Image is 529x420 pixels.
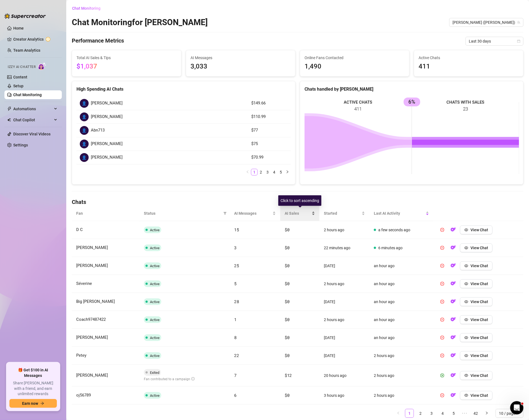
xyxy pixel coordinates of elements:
a: OF [449,394,458,399]
span: 25 [234,263,239,268]
button: OF [449,371,458,380]
td: 2 hours ago [319,275,369,293]
span: Big [PERSON_NAME] [76,299,115,304]
span: pause-circle [440,228,444,232]
span: Active [150,354,160,358]
div: 👤 [80,126,89,135]
li: Next Page [482,409,491,418]
span: Share [PERSON_NAME] with a friend, and earn unlimited rewards [9,380,57,397]
li: Previous Page [244,169,251,175]
span: Fan contributed to a campaign [144,377,195,381]
button: OF [449,315,458,324]
article: $77 [251,127,287,134]
button: View Chat [460,315,493,324]
span: Active [150,228,160,232]
span: 3,033 [191,61,291,72]
span: $0 [285,353,289,358]
span: $0 [285,335,289,340]
span: View Chat [470,393,488,398]
li: 4 [271,169,277,175]
span: pause-circle [440,354,444,358]
span: pause-circle [440,300,444,304]
span: AI Messages [234,210,272,216]
span: Active [150,300,160,304]
span: $0 [285,317,289,322]
a: Setup [13,84,23,88]
span: pause-circle [440,264,444,268]
span: $0 [285,227,289,232]
span: arrow-right [40,401,44,405]
a: 1 [405,409,414,418]
span: eye [464,318,468,322]
div: High Spending AI Chats [76,86,291,93]
span: eye [464,246,468,250]
td: 3 hours ago [319,387,369,405]
span: pause-circle [440,336,444,340]
span: eye [464,336,468,340]
span: 1 [234,317,237,322]
span: Active [150,318,160,322]
button: OF [449,297,458,306]
span: pause-circle [440,246,444,250]
span: Last 30 days [469,37,520,45]
span: [PERSON_NAME] [91,141,123,147]
a: 4 [271,169,277,175]
span: $0 [285,281,289,286]
img: OF [451,227,456,232]
img: OF [451,317,456,322]
a: OF [449,283,458,287]
li: Next 5 Pages [460,409,469,418]
div: Page Size [496,409,523,418]
span: Automations [13,104,52,113]
h2: Chat Monitoring for [PERSON_NAME] [72,17,208,28]
a: Home [13,26,24,30]
span: 10 / page [499,409,520,418]
td: an hour ago [369,293,433,311]
button: OF [449,225,458,234]
a: OF [449,265,458,269]
span: pause-circle [440,393,444,397]
article: $70.99 [251,154,287,161]
span: $12 [285,372,292,378]
h4: Performance Metrics [72,37,124,46]
span: View Chat [470,264,488,268]
li: 2 [258,169,264,175]
button: right [482,409,491,418]
button: View Chat [460,333,493,342]
a: 2 [258,169,264,175]
span: left [397,411,400,415]
span: pause-circle [440,318,444,322]
span: Exited [150,371,159,375]
span: 3 [234,245,237,250]
a: Creator Analytics exclamation-circle [13,35,57,44]
span: 22 [234,353,239,358]
span: right [485,411,488,415]
a: OF [449,319,458,323]
span: Rebecca (rebeccachen) [453,18,520,27]
li: 4 [438,409,447,418]
button: Chat Monitoring [72,4,105,13]
span: AI Messages [191,55,291,61]
li: 5 [449,409,458,418]
img: OF [451,263,456,268]
button: right [284,169,291,175]
span: View Chat [470,373,488,378]
a: 5 [278,169,284,175]
span: Online Fans Contacted [305,55,405,61]
span: Active [150,264,160,268]
span: 7 [234,372,237,378]
button: View Chat [460,391,493,400]
span: [PERSON_NAME] [91,100,123,107]
span: [PERSON_NAME] [91,154,123,161]
div: 👤 [80,99,89,108]
div: Click to sort ascending [278,195,321,206]
li: 42 [471,409,480,418]
a: Settings [13,143,28,147]
span: $1,037 [76,62,97,70]
span: oj56789 [76,393,91,398]
span: team [517,21,520,24]
span: Chat Monitoring [72,6,100,11]
span: [PERSON_NAME] [76,263,108,268]
a: OF [449,355,458,359]
a: 2 [416,409,425,418]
